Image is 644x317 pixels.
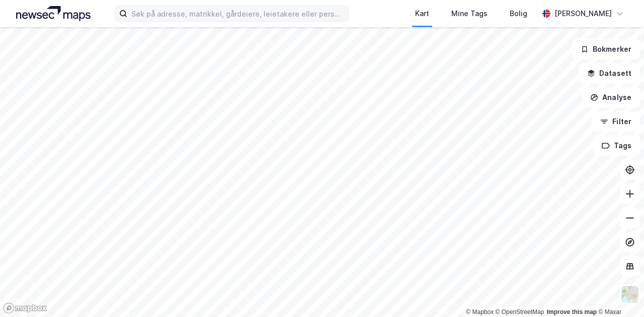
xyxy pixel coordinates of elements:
img: logo.a4113a55bc3d86da70a041830d287a7e.svg [16,6,91,21]
a: OpenStreetMap [496,308,544,315]
div: Kontrollprogram for chat [594,269,644,317]
button: Filter [592,112,640,132]
button: Tags [593,136,640,156]
a: Mapbox homepage [3,302,47,314]
button: Bokmerker [572,39,640,59]
div: [PERSON_NAME] [554,8,612,20]
a: Improve this map [547,308,597,315]
button: Datasett [579,63,640,83]
div: Mine Tags [451,8,488,20]
button: Analyse [582,87,640,108]
a: Mapbox [466,308,494,315]
input: Søk på adresse, matrikkel, gårdeiere, leietakere eller personer [127,6,348,21]
iframe: Chat Widget [594,269,644,317]
div: Kart [415,8,429,20]
div: Bolig [510,8,527,20]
